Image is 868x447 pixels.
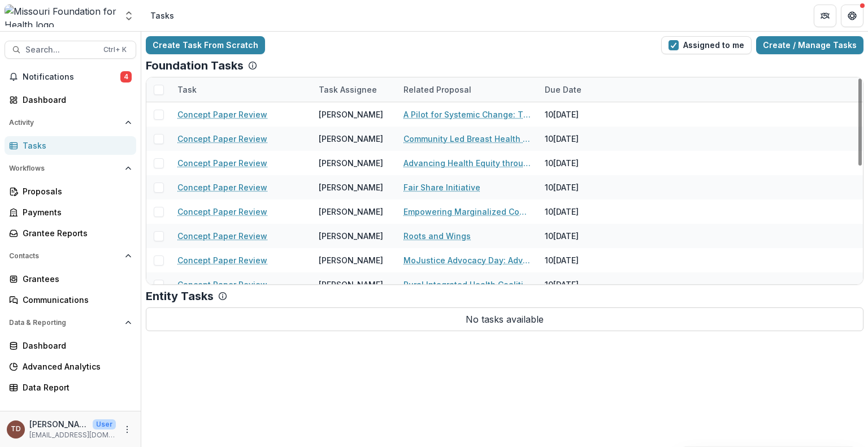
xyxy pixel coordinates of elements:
[403,133,531,145] a: Community Led Breast Health Regional Hubs for Sustained System Change
[177,157,267,169] a: Concept Paper Review
[171,77,312,102] div: Task
[5,136,136,155] a: Tasks
[403,157,531,169] a: Advancing Health Equity through Telehealth: A Landscape Assessment and Feasibility Study in Rural...
[5,290,136,309] a: Communications
[177,181,267,193] a: Concept Paper Review
[5,114,136,132] button: Open Activity
[397,84,478,96] div: Related Proposal
[403,181,480,193] a: Fair Share Initiative
[23,361,127,372] div: Advanced Analytics
[5,336,136,355] a: Dashboard
[177,230,267,242] a: Concept Paper Review
[23,227,127,239] div: Grantee Reports
[5,159,136,177] button: Open Workflows
[177,109,267,120] a: Concept Paper Review
[538,77,623,102] div: Due Date
[319,230,383,242] div: [PERSON_NAME]
[29,430,116,440] p: [EMAIL_ADDRESS][DOMAIN_NAME]
[23,185,127,197] div: Proposals
[403,254,531,266] a: MoJustice Advocacy Day: Advancing Health and Justice Equity in [US_STATE] for Formerly and Curren...
[814,5,836,27] button: Partners
[150,10,174,21] div: Tasks
[312,77,397,102] div: Task Assignee
[177,133,267,145] a: Concept Paper Review
[146,289,214,303] p: Entity Tasks
[120,71,132,83] span: 4
[146,36,265,54] a: Create Task From Scratch
[319,133,383,145] div: [PERSON_NAME]
[5,247,136,265] button: Open Contacts
[403,230,471,242] a: Roots and Wings
[121,5,137,27] button: Open entity switcher
[661,36,752,54] button: Assigned to me
[5,378,136,397] a: Data Report
[177,206,267,218] a: Concept Paper Review
[9,164,120,172] span: Workflows
[93,419,116,429] p: User
[319,181,383,193] div: [PERSON_NAME]
[403,206,531,218] a: Empowering Marginalized Community Members & Creating Community Solutions
[177,279,267,290] a: Concept Paper Review
[397,77,538,102] div: Related Proposal
[23,206,127,218] div: Payments
[9,319,120,327] span: Data & Reporting
[23,72,120,82] span: Notifications
[312,84,384,96] div: Task Assignee
[146,307,863,331] p: No tasks available
[177,254,267,266] a: Concept Paper Review
[146,59,244,72] p: Foundation Tasks
[23,140,127,151] div: Tasks
[319,254,383,266] div: [PERSON_NAME]
[9,252,120,260] span: Contacts
[5,314,136,332] button: Open Data & Reporting
[11,426,21,433] div: Ty Dowdy
[319,109,383,120] div: [PERSON_NAME]
[5,182,136,201] a: Proposals
[403,279,531,290] a: Rural Integrated Health Coalition: Advancing Health Equity in [GEOGRAPHIC_DATA][US_STATE]
[23,273,127,285] div: Grantees
[5,5,116,27] img: Missouri Foundation for Health logo
[538,224,623,248] div: 10[DATE]
[403,109,531,120] a: A Pilot for Systemic Change: The Southeast [US_STATE] Poverty Task Force
[146,7,179,24] nav: breadcrumb
[538,127,623,151] div: 10[DATE]
[319,279,383,290] div: [PERSON_NAME]
[5,357,136,376] a: Advanced Analytics
[23,94,127,106] div: Dashboard
[171,84,203,96] div: Task
[538,175,623,199] div: 10[DATE]
[538,151,623,175] div: 10[DATE]
[5,270,136,288] a: Grantees
[23,340,127,351] div: Dashboard
[319,206,383,218] div: [PERSON_NAME]
[756,36,863,54] a: Create / Manage Tasks
[9,119,120,127] span: Activity
[23,381,127,393] div: Data Report
[319,157,383,169] div: [PERSON_NAME]
[538,199,623,224] div: 10[DATE]
[101,44,129,56] div: Ctrl + K
[538,248,623,272] div: 10[DATE]
[29,418,88,430] p: [PERSON_NAME]
[23,294,127,306] div: Communications
[538,84,588,96] div: Due Date
[5,203,136,222] a: Payments
[5,68,136,86] button: Notifications4
[841,5,863,27] button: Get Help
[5,41,136,59] button: Search...
[120,423,134,436] button: More
[5,90,136,109] a: Dashboard
[5,224,136,242] a: Grantee Reports
[25,45,97,55] span: Search...
[538,102,623,127] div: 10[DATE]
[538,272,623,297] div: 10[DATE]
